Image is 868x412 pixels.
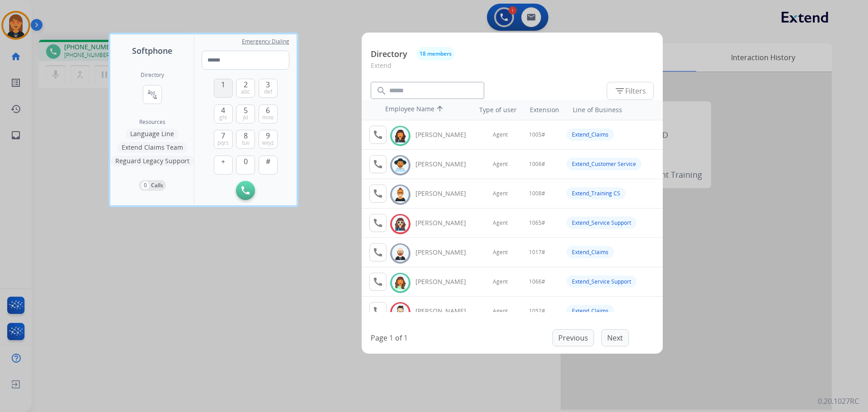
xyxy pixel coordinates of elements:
[415,307,476,316] div: [PERSON_NAME]
[493,161,508,168] span: Agent
[529,249,545,256] span: 1017#
[266,79,270,90] span: 3
[373,218,383,228] mat-icon: call
[415,277,476,286] div: [PERSON_NAME]
[373,276,383,287] mat-icon: call
[529,308,545,315] span: 1052#
[217,139,229,147] span: pqrs
[236,156,255,175] button: 0
[214,79,233,98] button: 1
[394,246,407,260] img: avatar
[394,158,407,172] img: avatar
[141,71,164,79] h2: Directory
[415,130,476,139] div: [PERSON_NAME]
[221,79,225,90] span: 1
[493,131,508,138] span: Agent
[244,105,248,116] span: 5
[376,85,387,96] mat-icon: search
[394,188,407,202] img: avatar
[394,276,407,290] img: avatar
[139,118,165,126] span: Resources
[244,79,248,90] span: 2
[111,156,194,166] button: Reguard Legacy Support
[244,130,248,141] span: 8
[373,159,383,170] mat-icon: call
[415,218,476,227] div: [PERSON_NAME]
[243,114,248,121] span: jkl
[467,101,521,119] th: Type of user
[529,278,545,285] span: 1066#
[264,88,272,95] span: def
[529,219,545,227] span: 1065#
[221,105,225,116] span: 4
[371,332,387,343] p: Page
[529,131,545,138] span: 1005#
[259,130,278,149] button: 9wxyz
[607,82,654,100] button: Filters
[525,101,564,119] th: Extension
[241,88,250,95] span: abc
[566,217,637,229] div: Extend_Service Support
[416,47,455,61] button: 18 members
[242,38,289,45] span: Emergency Dialing
[262,139,274,147] span: wxyz
[259,104,278,123] button: 6mno
[242,139,250,147] span: tuv
[259,79,278,98] button: 3def
[147,89,158,100] mat-icon: connect_without_contact
[394,129,407,143] img: avatar
[371,48,407,60] p: Directory
[139,180,166,191] button: 0Calls
[568,101,658,119] th: Line of Business
[244,156,248,167] span: 0
[236,130,255,149] button: 8tuv
[266,156,270,167] span: #
[566,187,626,199] div: Extend_Training CS
[614,85,625,96] mat-icon: filter_list
[395,332,402,343] p: of
[373,129,383,140] mat-icon: call
[259,156,278,175] button: #
[373,188,383,199] mat-icon: call
[262,114,274,121] span: mno
[266,130,270,141] span: 9
[415,160,476,169] div: [PERSON_NAME]
[221,156,225,167] span: +
[214,130,233,149] button: 7pqrs
[117,142,188,153] button: Extend Claims Team
[266,105,270,116] span: 6
[493,308,508,315] span: Agent
[151,181,163,189] p: Calls
[529,190,545,197] span: 1008#
[415,189,476,198] div: [PERSON_NAME]
[142,181,149,189] p: 0
[614,85,646,96] span: Filters
[493,190,508,197] span: Agent
[381,100,462,120] th: Employee Name
[415,248,476,257] div: [PERSON_NAME]
[241,186,250,194] img: call-button
[566,275,637,288] div: Extend_Service Support
[394,217,407,231] img: avatar
[371,61,654,77] p: Extend
[126,128,179,139] button: Language Line
[493,278,508,285] span: Agent
[236,79,255,98] button: 2abc
[493,219,508,227] span: Agent
[566,305,614,317] div: Extend_Claims
[219,114,227,121] span: ghi
[132,44,172,57] span: Softphone
[214,104,233,123] button: 4ghi
[214,156,233,175] button: +
[373,247,383,258] mat-icon: call
[566,246,614,258] div: Extend_Claims
[236,104,255,123] button: 5jkl
[221,130,225,141] span: 7
[394,305,407,319] img: avatar
[529,161,545,168] span: 1006#
[818,396,859,407] p: 0.20.1027RC
[373,306,383,317] mat-icon: call
[434,104,445,115] mat-icon: arrow_upward
[566,128,614,141] div: Extend_Claims
[566,158,642,170] div: Extend_Customer Service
